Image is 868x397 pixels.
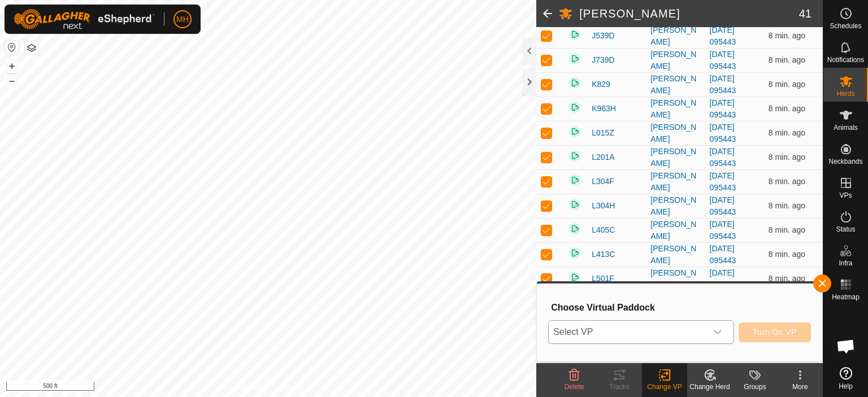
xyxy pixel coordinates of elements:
button: + [5,59,19,73]
a: Contact Us [279,382,313,392]
span: Sep 23, 2025, 10:47 AM [769,177,805,186]
div: dropdown trigger [706,321,729,343]
div: [PERSON_NAME] [650,97,700,121]
span: Infra [839,260,852,267]
a: [DATE] 095443 [710,171,736,192]
h3: Choose Virtual Paddock [551,302,811,313]
a: Privacy Policy [224,382,266,392]
span: Sep 23, 2025, 10:47 AM [769,201,805,210]
img: returning on [568,198,581,211]
h2: [PERSON_NAME] [579,7,799,20]
span: VPs [839,192,852,199]
a: [DATE] 095443 [710,50,736,71]
div: [PERSON_NAME] [650,243,700,267]
span: Animals [834,124,858,131]
div: Change Herd [687,382,732,392]
img: returning on [568,101,581,114]
button: Turn On VP [739,322,811,342]
span: Neckbands [828,158,862,165]
img: returning on [568,246,581,260]
a: [DATE] 095443 [710,74,736,95]
a: [DATE] 095443 [710,268,736,289]
span: J739D [592,54,614,66]
img: returning on [568,173,581,187]
div: More [778,382,823,392]
span: L201A [592,151,614,163]
span: L015Z [592,127,614,139]
span: Sep 23, 2025, 10:47 AM [769,274,805,283]
span: Schedules [830,23,861,29]
span: Sep 23, 2025, 10:47 AM [769,55,805,64]
span: Sep 23, 2025, 10:47 AM [769,225,805,234]
a: [DATE] 095443 [710,98,736,119]
span: Delete [565,383,584,391]
span: Turn On VP [753,328,797,337]
img: returning on [568,149,581,163]
span: L413C [592,248,615,260]
img: returning on [568,52,581,66]
span: Sep 23, 2025, 10:47 AM [769,128,805,137]
a: [DATE] 095443 [710,25,736,46]
div: [PERSON_NAME] [650,24,700,48]
div: [PERSON_NAME] [650,267,700,291]
div: Groups [732,382,778,392]
img: returning on [568,28,581,41]
span: K829 [592,78,610,90]
span: Sep 23, 2025, 10:47 AM [769,104,805,113]
span: K963H [592,103,616,115]
span: Sep 23, 2025, 10:47 AM [769,250,805,259]
span: Notifications [827,56,864,63]
a: [DATE] 095443 [710,244,736,265]
span: Sep 23, 2025, 10:47 AM [769,80,805,89]
span: L304H [592,200,615,212]
span: Sep 23, 2025, 10:47 AM [769,31,805,40]
span: L304F [592,176,614,187]
div: [PERSON_NAME] [650,194,700,218]
img: returning on [568,125,581,138]
a: [DATE] 095443 [710,147,736,168]
div: [PERSON_NAME] [650,219,700,242]
button: Reset Map [5,41,19,54]
div: Tracks [597,382,642,392]
span: Heatmap [832,294,860,300]
div: Change VP [642,382,687,392]
img: Gallagher Logo [14,9,155,29]
span: L501F [592,273,614,285]
img: returning on [568,76,581,90]
span: Help [839,383,853,390]
span: Herds [836,90,854,97]
span: Status [836,226,855,233]
a: [DATE] 095443 [710,220,736,241]
div: [PERSON_NAME] [650,73,700,97]
div: Open chat [829,329,863,363]
span: MH [176,14,189,25]
span: 41 [799,5,811,22]
span: J539D [592,30,614,42]
div: [PERSON_NAME] [650,170,700,194]
img: returning on [568,271,581,284]
a: [DATE] 095443 [710,123,736,143]
img: returning on [568,222,581,235]
span: Sep 23, 2025, 10:47 AM [769,152,805,162]
a: Help [823,363,868,394]
button: Map Layers [25,41,38,55]
div: [PERSON_NAME] [650,121,700,145]
a: [DATE] 095443 [710,195,736,216]
button: – [5,74,19,88]
span: L405C [592,224,615,236]
span: Select VP [549,321,706,343]
div: [PERSON_NAME] [650,146,700,169]
div: [PERSON_NAME] [650,49,700,72]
